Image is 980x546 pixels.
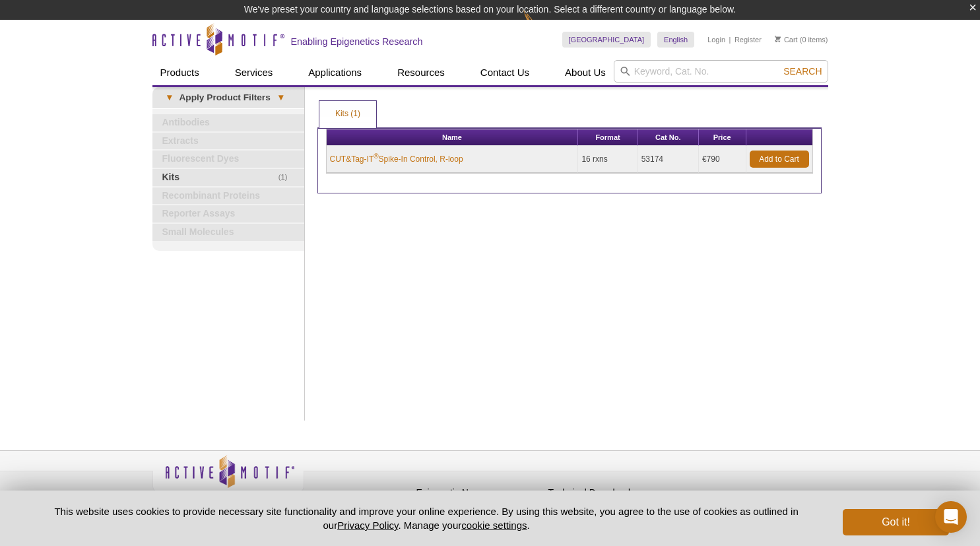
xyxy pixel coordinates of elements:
th: Price [699,129,746,146]
a: English [657,32,694,48]
a: Privacy Policy [337,520,398,531]
div: Open Intercom Messenger [935,501,967,533]
a: Kits (1) [319,101,376,127]
a: Add to Cart [750,151,809,168]
a: Resources [389,60,453,85]
th: Cat No. [638,129,699,146]
a: Small Molecules [152,224,304,241]
img: Active Motif, [152,451,304,504]
img: Change Here [523,10,558,41]
a: CUT&Tag-IT®Spike-In Control, R-loop [330,153,463,165]
button: cookie settings [461,520,527,531]
li: (0 items) [775,32,828,48]
a: Applications [300,60,370,85]
p: This website uses cookies to provide necessary site functionality and improve your online experie... [32,504,822,532]
sup: ® [374,153,378,160]
a: Register [735,35,762,44]
a: Extracts [152,133,304,150]
table: Click to Verify - This site chose Symantec SSL for secure e-commerce and confidential communicati... [680,474,779,503]
span: ▾ [271,92,291,104]
a: Login [707,35,725,44]
th: Format [578,129,637,146]
button: Search [779,65,826,77]
h2: Enabling Epigenetics Research [291,36,423,48]
th: Name [327,129,579,146]
a: Cart [775,35,798,44]
a: [GEOGRAPHIC_DATA] [562,32,651,48]
td: €790 [699,146,746,173]
button: Got it! [843,509,948,535]
a: Services [227,60,281,85]
a: ▾Apply Product Filters▾ [152,87,304,108]
a: Fluorescent Dyes [152,151,304,168]
span: (1) [278,169,295,186]
span: Search [783,66,822,77]
input: Keyword, Cat. No. [614,60,828,83]
li: | [729,32,731,48]
a: Reporter Assays [152,205,304,222]
h4: Technical Downloads [548,487,674,498]
td: 16 rxns [578,146,637,173]
img: Your Cart [775,36,781,42]
a: About Us [557,60,614,85]
a: Contact Us [473,60,537,85]
a: (1)Kits [152,169,304,186]
h4: Epigenetic News [416,487,542,498]
a: Recombinant Proteins [152,188,304,205]
a: Privacy Policy [311,485,362,505]
td: 53174 [638,146,699,173]
a: Products [152,60,207,85]
a: Antibodies [152,114,304,131]
span: ▾ [159,92,180,104]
